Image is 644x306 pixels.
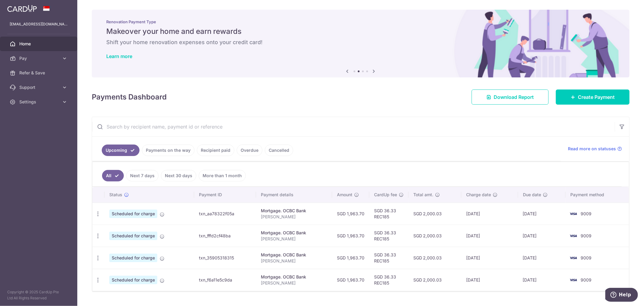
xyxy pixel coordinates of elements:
[194,269,256,291] td: txn_f6a11e5c9da
[106,53,132,59] a: Learn more
[261,258,327,264] p: [PERSON_NAME]
[265,145,293,156] a: Cancelled
[518,269,566,291] td: [DATE]
[369,203,409,225] td: SGD 36.33 REC185
[106,27,615,36] h5: Makeover your home and earn rewards
[369,247,409,269] td: SGD 36.33 REC185
[461,203,518,225] td: [DATE]
[494,93,534,101] span: Download Report
[409,203,461,225] td: SGD 2,000.03
[581,211,591,216] span: 9009
[581,255,591,260] span: 9009
[194,225,256,247] td: txn_fffd2cf48ba
[109,232,157,240] span: Scheduled for charge
[466,192,491,198] span: Charge date
[568,146,622,152] a: Read more on statuses
[568,146,616,152] span: Read more on statuses
[261,230,327,236] div: Mortgage. OCBC Bank
[518,247,566,269] td: [DATE]
[374,192,397,198] span: CardUp fee
[518,225,566,247] td: [DATE]
[409,269,461,291] td: SGD 2,000.03
[523,192,541,198] span: Due date
[332,247,369,269] td: SGD 1,963.70
[194,247,256,269] td: txn_35905318315
[237,145,262,156] a: Overdue
[102,145,139,156] a: Upcoming
[518,203,566,225] td: [DATE]
[605,288,638,303] iframe: Opens a widget where you can find more information
[19,70,59,76] span: Refer & Save
[369,269,409,291] td: SGD 36.33 REC185
[109,254,157,262] span: Scheduled for charge
[199,170,246,181] a: More than 1 month
[197,145,234,156] a: Recipient paid
[106,39,615,46] h6: Shift your home renovation expenses onto your credit card!
[102,170,124,181] a: All
[194,187,256,203] th: Payment ID
[126,170,159,181] a: Next 7 days
[109,192,122,198] span: Status
[261,208,327,214] div: Mortgage. OCBC Bank
[19,99,59,105] span: Settings
[332,225,369,247] td: SGD 1,963.70
[19,41,59,47] span: Home
[581,233,591,238] span: 9009
[7,5,37,12] img: CardUp
[578,93,615,101] span: Create Payment
[337,192,352,198] span: Amount
[19,84,59,90] span: Support
[161,170,196,181] a: Next 30 days
[142,145,194,156] a: Payments on the way
[369,225,409,247] td: SGD 36.33 REC185
[19,55,59,61] span: Pay
[92,10,630,77] img: Renovation banner
[332,269,369,291] td: SGD 1,963.70
[567,232,579,239] img: Bank Card
[567,276,579,284] img: Bank Card
[567,210,579,217] img: Bank Card
[194,203,256,225] td: txn_aa78322f05a
[261,236,327,242] p: [PERSON_NAME]
[109,276,157,284] span: Scheduled for charge
[109,210,157,218] span: Scheduled for charge
[92,92,167,103] h4: Payments Dashboard
[261,280,327,286] p: [PERSON_NAME]
[566,187,629,203] th: Payment method
[461,225,518,247] td: [DATE]
[261,252,327,258] div: Mortgage. OCBC Bank
[409,247,461,269] td: SGD 2,000.03
[461,269,518,291] td: [DATE]
[413,192,433,198] span: Total amt.
[472,90,549,105] a: Download Report
[461,247,518,269] td: [DATE]
[261,214,327,220] p: [PERSON_NAME]
[261,274,327,280] div: Mortgage. OCBC Bank
[10,21,68,27] p: [EMAIL_ADDRESS][DOMAIN_NAME]
[332,203,369,225] td: SGD 1,963.70
[409,225,461,247] td: SGD 2,000.03
[106,19,615,24] p: Renovation Payment Type
[567,254,579,262] img: Bank Card
[92,117,615,136] input: Search by recipient name, payment id or reference
[556,90,630,105] a: Create Payment
[256,187,332,203] th: Payment details
[581,277,591,282] span: 9009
